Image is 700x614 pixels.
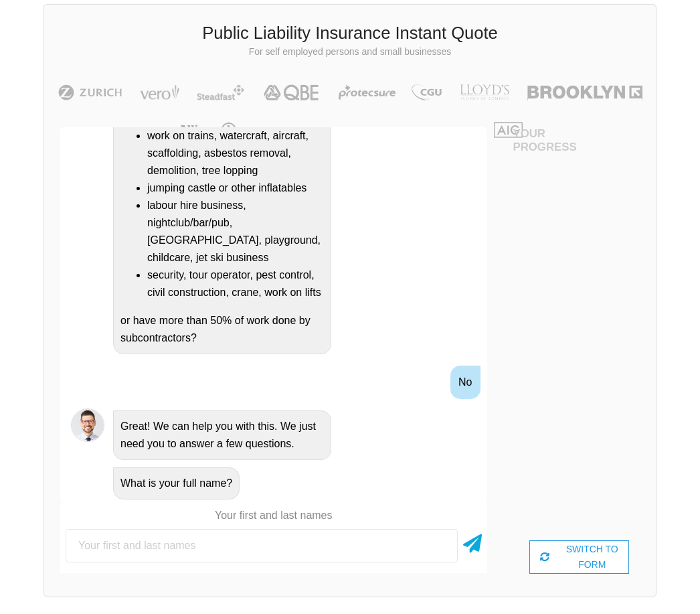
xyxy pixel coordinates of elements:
li: labour hire business, nightclub/bar/pub, [GEOGRAPHIC_DATA], playground, childcare, jet ski business [147,197,324,266]
img: Zurich | Public Liability Insurance [52,84,128,100]
li: jumping castle or other inflatables [147,179,324,197]
div: What is your full name? [113,467,240,500]
img: Chatbot | PLI [71,408,104,442]
img: Vero | Public Liability Insurance [134,84,185,100]
img: QBE | Public Liability Insurance [256,84,328,100]
img: Brooklyn | Public Liability Insurance [522,84,647,100]
img: CGU | Public Liability Insurance [406,84,446,100]
p: For self employed persons and small businesses [54,46,646,59]
img: Steadfast | Public Liability Insurance [191,84,250,100]
div: Great! We can help you with this. We just need you to answer a few questions. [113,410,331,460]
img: LLOYD's | Public Liability Insurance [452,84,517,100]
div: No [450,366,480,399]
div: SWITCH TO FORM [529,540,629,574]
p: Your first and last names [60,508,487,523]
h4: Your Progress [513,127,580,154]
img: Protecsure | Public Liability Insurance [333,84,401,100]
li: security, tour operator, pest control, civil construction, crane, work on lifts [147,266,324,301]
h3: Public Liability Insurance Instant Quote [54,21,646,46]
li: work on trains, watercraft, aircraft, scaffolding, asbestos removal, demolition, tree lopping [147,127,324,179]
input: Your first and last names [66,529,458,562]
